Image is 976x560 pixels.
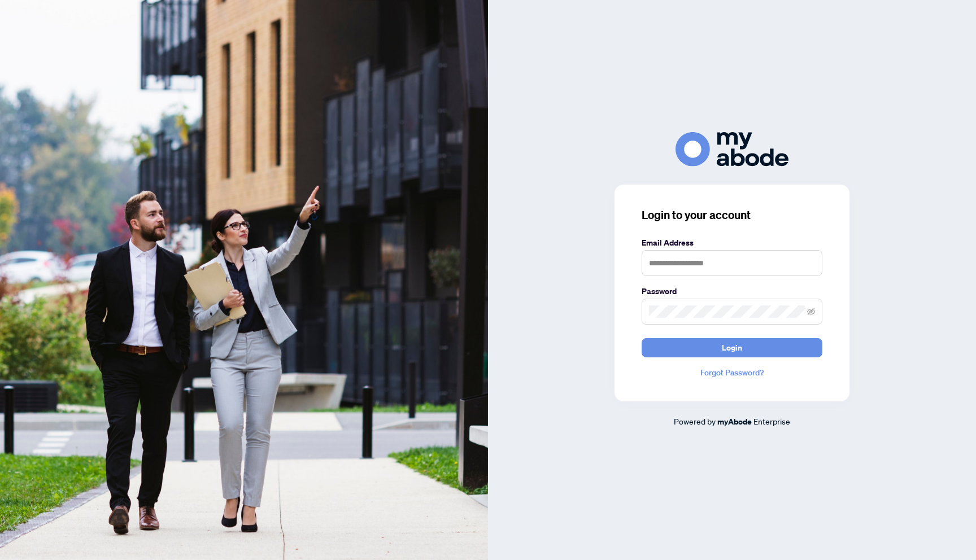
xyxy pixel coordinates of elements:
[676,132,788,167] img: ma-logo
[717,415,752,428] a: myAbode
[674,416,716,426] span: Powered by
[753,416,790,426] span: Enterprise
[722,339,742,357] span: Login
[642,366,822,379] a: Forgot Password?
[642,237,822,249] label: Email Address
[807,308,815,316] span: eye-invisible
[642,207,822,223] h3: Login to your account
[642,285,822,297] label: Password
[642,338,822,357] button: Login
